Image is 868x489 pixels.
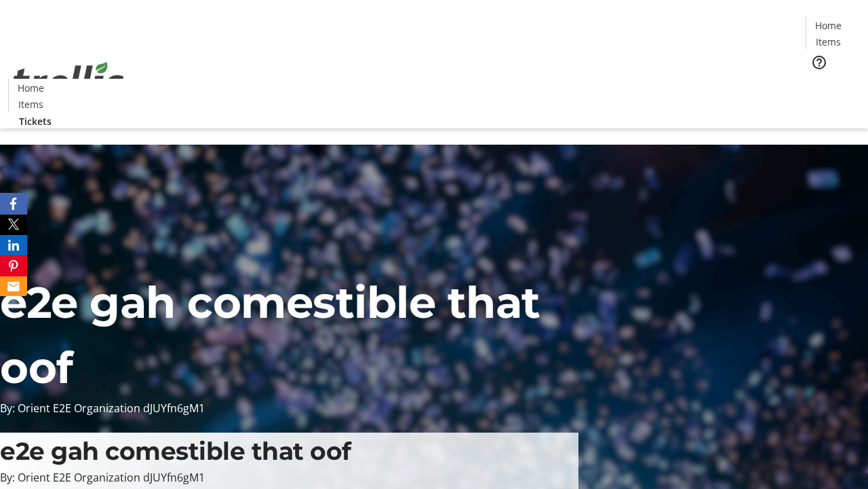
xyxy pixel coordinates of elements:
a: Tickets [8,114,62,128]
a: Home [9,81,52,95]
a: Items [9,97,52,111]
img: Orient E2E Organization dJUYfn6gM1's Logo [8,47,129,115]
span: Home [18,81,44,95]
button: Help [806,49,833,76]
span: Items [816,35,841,49]
a: Items [806,35,850,49]
a: Home [806,18,850,33]
span: Tickets [816,79,849,93]
span: Tickets [19,114,52,128]
a: Tickets [806,79,860,93]
span: Home [815,18,842,33]
span: Items [18,97,43,111]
